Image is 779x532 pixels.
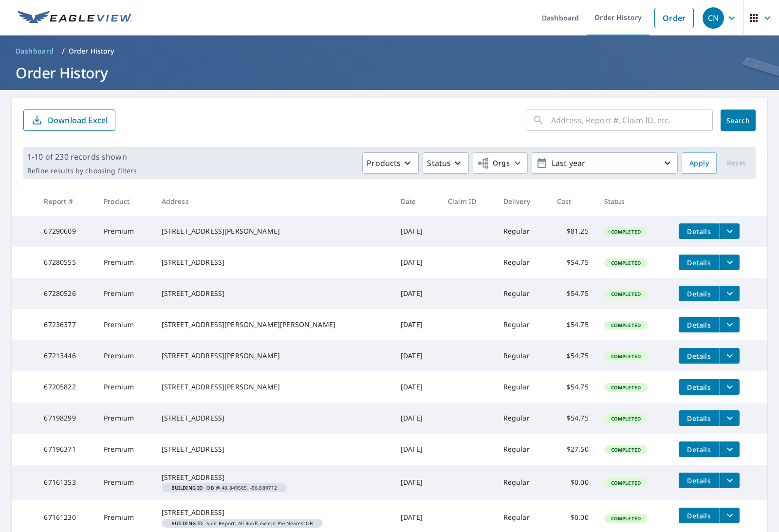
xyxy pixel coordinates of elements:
td: Regular [496,247,549,278]
span: Completed [605,259,647,266]
td: 67213446 [36,340,96,371]
button: Orgs [473,152,528,174]
th: Delivery [496,187,549,216]
td: [DATE] [393,371,440,403]
td: Premium [96,403,154,434]
em: Building ID [171,521,203,526]
span: Search [728,116,748,125]
nav: breadcrumb [12,43,767,59]
th: Cost [549,187,596,216]
span: Completed [605,228,647,235]
p: 1-10 of 230 records shown [27,151,137,163]
span: Completed [605,479,647,486]
th: Product [96,187,154,216]
a: Order [654,8,694,28]
span: Completed [605,515,647,522]
td: Regular [496,403,549,434]
td: [DATE] [393,216,440,247]
span: Completed [605,446,647,453]
button: filesDropdownBtn-67161230 [720,508,740,523]
th: Report # [36,187,96,216]
button: detailsBtn-67205822 [679,379,720,395]
span: Details [685,445,714,454]
td: [DATE] [393,465,440,500]
button: detailsBtn-67196371 [679,441,720,457]
span: Details [685,258,714,267]
button: detailsBtn-67161230 [679,508,720,523]
td: $54.75 [549,340,596,371]
p: Download Excel [48,115,108,126]
div: [STREET_ADDRESS] [162,508,385,517]
span: Apply [689,157,709,169]
span: Completed [605,384,647,391]
td: Regular [496,309,549,340]
span: Details [685,227,714,236]
span: Details [685,383,714,392]
td: $54.75 [549,247,596,278]
span: Completed [605,415,647,422]
td: $54.75 [549,371,596,403]
div: [STREET_ADDRESS] [162,257,385,267]
p: Last year [548,155,662,172]
button: detailsBtn-67236377 [679,317,720,332]
div: [STREET_ADDRESS][PERSON_NAME] [162,226,385,236]
div: [STREET_ADDRESS][PERSON_NAME][PERSON_NAME] [162,320,385,330]
button: detailsBtn-67280526 [679,286,720,301]
button: Status [423,152,469,174]
td: Regular [496,340,549,371]
td: Premium [96,340,154,371]
td: Premium [96,216,154,247]
td: 67196371 [36,434,96,465]
div: [STREET_ADDRESS] [162,413,385,423]
button: filesDropdownBtn-67280526 [720,286,740,301]
td: Premium [96,309,154,340]
button: filesDropdownBtn-67213446 [720,348,740,364]
em: Building ID [171,485,203,490]
span: Details [685,414,714,423]
button: detailsBtn-67290609 [679,223,720,239]
td: Premium [96,247,154,278]
td: 67290609 [36,216,96,247]
div: CN [703,7,724,29]
td: Premium [96,465,154,500]
button: filesDropdownBtn-67236377 [720,317,740,332]
td: [DATE] [393,278,440,309]
button: filesDropdownBtn-67290609 [720,223,740,239]
div: [STREET_ADDRESS] [162,473,385,482]
td: $81.25 [549,216,596,247]
span: Completed [605,353,647,360]
button: Last year [532,152,678,174]
a: Dashboard [12,43,58,59]
button: filesDropdownBtn-67198299 [720,410,740,426]
td: Premium [96,278,154,309]
span: Completed [605,322,647,329]
td: $54.75 [549,309,596,340]
button: filesDropdownBtn-67196371 [720,441,740,457]
span: Completed [605,291,647,297]
div: [STREET_ADDRESS] [162,444,385,454]
td: Regular [496,465,549,500]
button: Search [721,110,756,131]
span: Orgs [477,157,510,169]
p: Products [367,157,401,169]
th: Status [596,187,671,216]
button: filesDropdownBtn-67280555 [720,255,740,270]
td: $0.00 [549,465,596,500]
td: 67236377 [36,309,96,340]
td: Premium [96,371,154,403]
button: Products [362,152,419,174]
td: Regular [496,434,549,465]
span: Details [685,289,714,298]
td: Regular [496,371,549,403]
td: [DATE] [393,403,440,434]
img: EV Logo [18,11,132,25]
button: detailsBtn-67280555 [679,255,720,270]
p: Status [427,157,451,169]
span: Details [685,351,714,361]
button: filesDropdownBtn-67205822 [720,379,740,395]
td: [DATE] [393,309,440,340]
button: detailsBtn-67198299 [679,410,720,426]
button: detailsBtn-67161353 [679,473,720,488]
h1: Order History [12,63,767,83]
td: $27.50 [549,434,596,465]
